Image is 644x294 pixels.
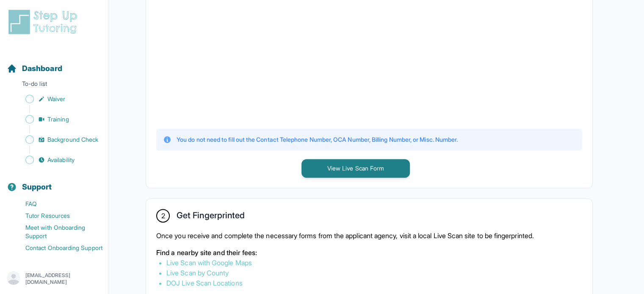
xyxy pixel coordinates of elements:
a: Tutor Resources [7,210,108,222]
span: Background Check [47,135,98,144]
img: logo [7,8,82,36]
a: View Live Scan Form [301,164,410,172]
p: To-do list [3,80,105,91]
a: FAQ [7,198,108,210]
button: Support [3,168,105,196]
button: View Live Scan Form [301,159,410,178]
span: Availability [47,156,75,164]
a: DOJ Live Scan Locations [166,279,243,287]
a: Dashboard [7,63,62,74]
button: [EMAIL_ADDRESS][DOMAIN_NAME] [7,271,101,286]
a: Waiver [7,93,108,105]
span: 2 [161,211,165,221]
span: Training [47,115,69,124]
p: You do not need to fill out the Contact Telephone Number, OCA Number, Billing Number, or Misc. Nu... [177,135,458,144]
a: Contact Onboarding Support [7,242,108,254]
a: Background Check [7,134,108,146]
p: Find a nearby site and their fees: [156,247,582,258]
a: Availability [7,154,108,166]
span: Support [22,181,52,193]
a: Meet with Onboarding Support [7,222,108,242]
span: Dashboard [22,63,62,74]
p: Once you receive and complete the necessary forms from the applicant agency, visit a local Live S... [156,231,582,241]
h2: Get Fingerprinted [177,210,245,224]
a: Live Scan by County [166,269,229,277]
a: Live Scan with Google Maps [166,258,252,267]
span: Waiver [47,95,65,103]
a: Training [7,113,108,125]
p: [EMAIL_ADDRESS][DOMAIN_NAME] [25,272,101,286]
button: Dashboard [3,49,105,78]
